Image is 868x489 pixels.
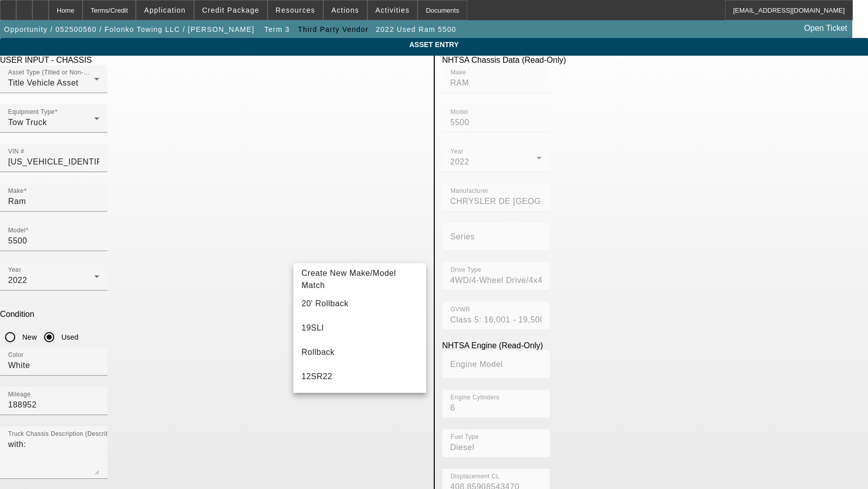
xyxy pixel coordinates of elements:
[268,1,323,20] button: Resources
[136,1,193,20] button: Application
[301,299,349,308] span: 20' Rollback
[261,20,293,38] button: Term 3
[828,6,858,12] span: Delete asset
[450,434,479,440] mat-label: Fuel Type
[8,431,179,437] mat-label: Truck Chassis Description (Describe the truck chassis only)
[8,391,31,398] mat-label: Mileage
[376,25,457,33] span: 2022 Used Ram 5500
[450,69,466,76] mat-label: Make
[8,69,101,76] mat-label: Asset Type (Titled or Non-Titled)
[375,6,410,14] span: Activities
[450,360,503,369] mat-label: Engine Model
[450,109,468,115] mat-label: Model
[450,473,500,480] mat-label: Displacement CL
[8,148,24,155] mat-label: VIN #
[800,20,851,37] a: Open Ticket
[373,20,459,38] button: 2022 Used Ram 5500
[450,267,481,273] mat-label: Drive Type
[8,188,24,194] mat-label: Make
[331,6,359,14] span: Actions
[450,148,464,155] mat-label: Year
[301,372,332,381] span: 12SR22
[195,1,267,20] button: Credit Package
[144,6,185,14] span: Application
[301,269,396,290] span: Create New Make/Model Match
[276,6,315,14] span: Resources
[301,348,334,356] span: Rollback
[8,109,55,115] mat-label: Equipment Type
[450,232,475,241] mat-label: Series
[8,352,24,358] mat-label: Color
[324,1,367,20] button: Actions
[8,118,47,127] span: Tow Truck
[450,306,470,313] mat-label: GVWR
[450,188,488,194] mat-label: Manufacturer
[295,20,371,38] button: Third Party Vendor
[8,276,27,284] span: 2022
[298,25,368,33] span: Third Party Vendor
[20,332,37,342] label: New
[59,332,79,342] label: Used
[202,6,259,14] span: Credit Package
[8,227,26,234] mat-label: Model
[301,323,324,332] span: 19SLI
[368,1,418,20] button: Activities
[8,78,79,87] span: Title Vehicle Asset
[4,25,254,33] span: Opportunity / 052500560 / Folonko Towing LLC / [PERSON_NAME]
[8,40,860,49] span: ASSET ENTRY
[8,267,21,273] mat-label: Year
[264,25,289,33] span: Term 3
[450,394,500,401] mat-label: Engine Cylinders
